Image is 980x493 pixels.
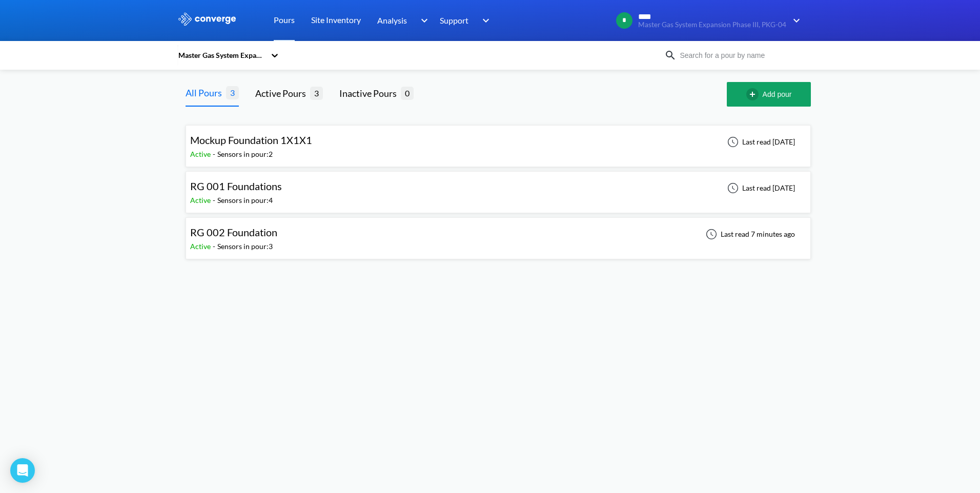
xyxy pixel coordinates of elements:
[786,14,803,27] img: downArrow.svg
[177,50,266,61] div: Master Gas System Expansion Phase III, PKG-04
[217,149,273,160] div: Sensors in pour: 2
[190,196,213,204] span: Active
[476,14,492,27] img: downArrow.svg
[664,49,677,61] img: icon-search.svg
[186,86,226,100] div: All Pours
[722,136,798,148] div: Last read [DATE]
[186,137,811,146] a: Mockup Foundation 1X1X1Active-Sensors in pour:2Last read [DATE]
[401,87,414,99] span: 0
[722,182,798,194] div: Last read [DATE]
[186,229,811,238] a: RG 002 FoundationActive-Sensors in pour:3Last read 7 minutes ago
[440,14,468,27] span: Support
[746,88,763,100] img: add-circle-outline.svg
[190,134,312,146] span: Mockup Foundation 1X1X1
[213,150,217,158] span: -
[177,12,237,26] img: logo_ewhite.svg
[414,14,431,27] img: downArrow.svg
[213,242,217,251] span: -
[700,228,798,240] div: Last read 7 minutes ago
[186,183,811,192] a: RG 001 FoundationsActive-Sensors in pour:4Last read [DATE]
[217,241,273,252] div: Sensors in pour: 3
[310,87,323,99] span: 3
[226,86,239,99] span: 3
[190,150,213,158] span: Active
[190,226,277,238] span: RG 002 Foundation
[638,21,786,29] span: Master Gas System Expansion Phase III, PKG-04
[217,195,273,206] div: Sensors in pour: 4
[190,242,213,251] span: Active
[377,14,407,27] span: Analysis
[213,196,217,204] span: -
[677,50,801,61] input: Search for a pour by name
[190,180,282,192] span: RG 001 Foundations
[727,82,811,107] button: Add pour
[339,86,401,100] div: Inactive Pours
[255,86,310,100] div: Active Pours
[10,458,35,483] div: Open Intercom Messenger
